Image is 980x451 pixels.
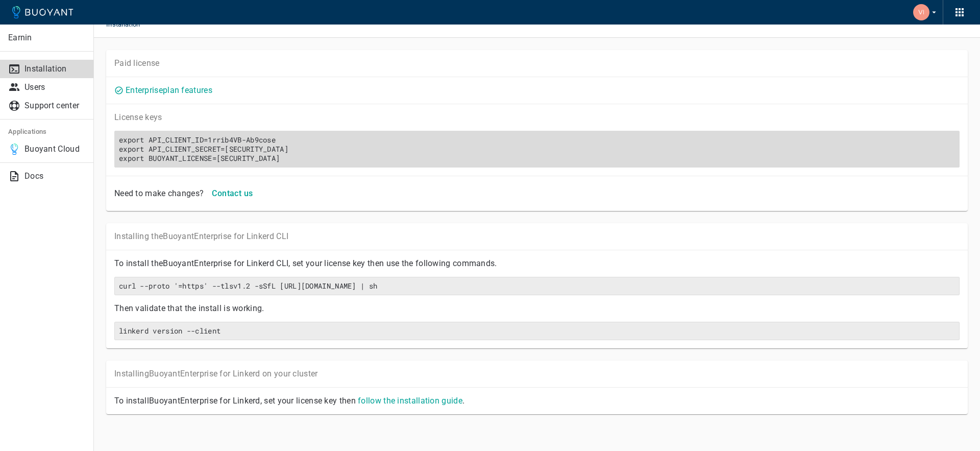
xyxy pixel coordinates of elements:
[110,184,204,199] div: Need to make changes?
[119,281,955,291] h6: curl --proto '=https' --tlsv1.2 -sSfL [URL][DOMAIN_NAME] | sh
[114,396,960,406] p: To install Buoyant Enterprise for Linkerd, set your license key then .
[126,85,212,95] a: Enterpriseplan features
[8,33,85,43] p: Earnin
[208,184,257,203] button: Contact us
[114,258,960,269] p: To install the Buoyant Enterprise for Linkerd CLI, set your license key then use the following co...
[114,231,960,242] p: Installing the Buoyant Enterprise for Linkerd CLI
[114,369,960,379] p: Installing Buoyant Enterprise for Linkerd on your cluster
[114,58,960,68] p: Paid license
[8,128,85,136] h5: Applications
[24,144,85,154] p: Buoyant Cloud
[114,112,960,123] p: License key s
[913,4,929,20] img: vivekanandan.balaguru@earnin.com
[208,188,257,198] a: Contact us
[24,101,85,111] p: Support center
[358,396,462,406] a: follow the installation guide
[119,135,955,163] h6: export API_CLIENT_ID=1rrib4VB-Ab9coseexport API_CLIENT_SECRET=[SECURITY_DATA]export BUOYANT_LICEN...
[119,326,955,336] h6: linkerd version --client
[24,82,85,92] p: Users
[212,188,253,199] h4: Contact us
[114,303,960,314] p: Then validate that the install is working.
[24,64,85,74] p: Installation
[24,171,85,181] p: Docs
